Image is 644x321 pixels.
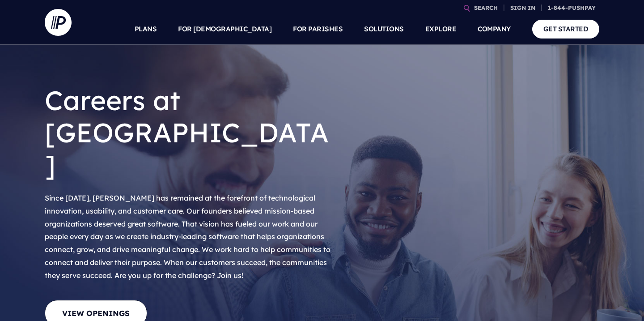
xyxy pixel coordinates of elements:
a: COMPANY [478,13,511,45]
a: EXPLORE [425,13,457,45]
a: FOR PARISHES [293,13,343,45]
span: Since [DATE], [PERSON_NAME] has remained at the forefront of technological innovation, usability,... [45,193,330,280]
h1: Careers at [GEOGRAPHIC_DATA] [45,77,335,188]
a: GET STARTED [532,20,600,38]
a: SOLUTIONS [364,13,404,45]
a: FOR [DEMOGRAPHIC_DATA] [178,13,271,45]
a: PLANS [135,13,157,45]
